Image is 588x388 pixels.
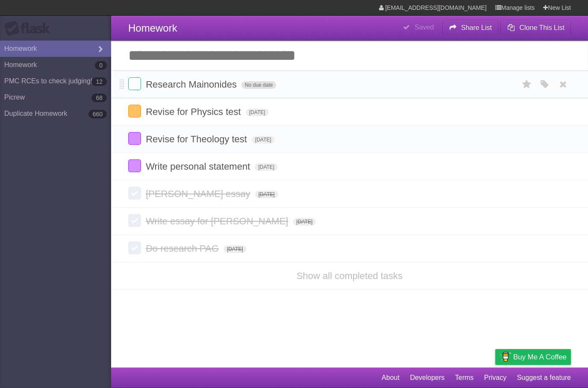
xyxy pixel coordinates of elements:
a: Privacy [484,370,506,386]
b: 660 [88,110,107,118]
span: [DATE] [252,136,275,144]
button: Clone This List [500,20,571,35]
span: Write essay for [PERSON_NAME] [146,216,290,226]
span: [DATE] [255,163,278,171]
span: Revise for Theology test [146,134,249,144]
b: Saved [415,24,434,31]
span: Write personal statement [146,161,252,172]
label: Done [128,105,141,118]
b: Clone This List [519,24,564,31]
a: Buy me a coffee [495,349,571,365]
label: Done [128,187,141,200]
span: [PERSON_NAME] essay [146,188,253,199]
a: Show all completed tasks [297,270,403,281]
span: No due date [241,81,276,89]
a: Terms [455,370,474,386]
span: [DATE] [255,191,278,198]
span: Buy me a coffee [513,350,567,364]
a: Developers [410,370,444,386]
b: Share List [461,24,492,31]
label: Done [128,77,141,90]
span: [DATE] [246,109,269,116]
span: [DATE] [223,245,247,253]
span: Do research PAG [146,243,221,254]
span: Research Mainonides [146,79,239,90]
label: Star task [519,77,535,91]
div: Flask [4,21,56,36]
label: Done [128,214,141,227]
a: About [382,370,400,386]
img: Buy me a coffee [500,350,511,364]
label: Done [128,132,141,145]
span: Homework [128,22,177,34]
span: Revise for Physics test [146,106,243,117]
b: 68 [91,94,107,102]
a: Suggest a feature [517,370,571,386]
span: [DATE] [293,218,316,226]
button: Share List [442,20,499,35]
b: 0 [95,61,107,70]
label: Done [128,159,141,172]
b: 12 [91,77,107,86]
label: Done [128,241,141,254]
